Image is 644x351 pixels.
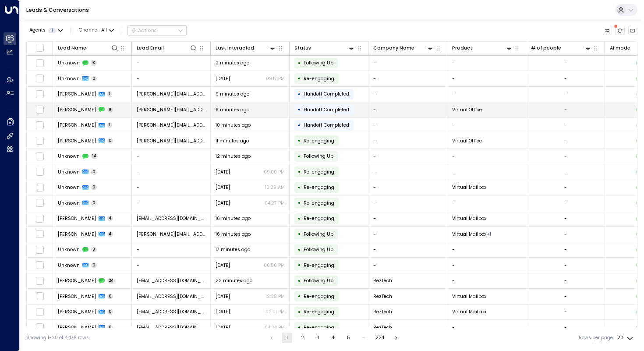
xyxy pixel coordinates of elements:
[298,244,301,255] div: •
[137,44,198,52] div: Lead Email
[328,333,338,343] button: Go to page 4
[374,333,386,343] button: Go to page 224
[564,231,567,238] div: -
[35,183,44,191] span: Toggle select row
[107,138,113,144] span: 0
[58,153,80,160] span: Unknown
[91,247,97,252] span: 3
[137,106,206,113] span: Eric@edcarch.com
[447,118,526,133] td: -
[373,324,392,331] span: RezTech
[298,306,301,318] div: •
[304,75,334,82] span: Trigger
[137,91,206,97] span: Eric@edcarch.com
[91,153,99,159] span: 14
[373,293,392,300] span: RezTech
[368,149,447,164] td: -
[368,71,447,86] td: -
[58,200,80,206] span: Unknown
[58,231,96,238] span: Laura Krey
[216,60,249,66] span: 2 minutes ago
[447,320,526,335] td: -
[368,133,447,149] td: -
[373,44,414,52] div: Company Name
[76,26,117,35] span: Channel:
[216,200,230,206] span: Jul 31, 2025
[58,44,86,52] div: Lead Name
[107,231,113,237] span: 4
[107,294,113,299] span: 0
[266,75,285,82] p: 09:17 PM
[107,107,113,113] span: 9
[216,122,251,128] span: 10 minutes ago
[564,122,567,128] div: -
[617,333,635,343] div: 20
[304,324,334,331] span: Trigger
[564,246,567,253] div: -
[35,261,44,269] span: Toggle select row
[564,75,567,82] div: -
[343,333,354,343] button: Go to page 5
[58,138,96,144] span: Eric
[58,91,96,97] span: Eric
[132,242,211,258] td: -
[58,308,96,315] span: David Rysling
[298,275,301,287] div: •
[531,44,561,52] div: # of people
[91,200,97,206] span: 0
[91,169,97,175] span: 0
[58,106,96,113] span: Eric
[107,91,112,97] span: 1
[564,324,567,331] div: -
[452,184,486,191] span: Virtual Mailbox
[216,169,230,175] span: Sep 11, 2025
[26,6,89,14] a: Leads & Conversations
[304,60,333,66] span: Following Up
[127,25,187,36] div: Button group with a nested menu
[35,121,44,129] span: Toggle select row
[216,91,249,97] span: 9 minutes ago
[216,215,251,222] span: 16 minutes ago
[603,26,612,35] button: Customize
[76,26,117,35] button: Channel:All
[368,118,447,133] td: -
[298,135,301,146] div: •
[304,153,333,160] span: Following Up
[298,182,301,193] div: •
[294,44,356,52] div: Status
[58,324,96,331] span: David Rysling
[304,262,334,269] span: Trigger
[216,75,230,82] span: Sep 16, 2025
[137,44,164,52] div: Lead Email
[368,180,447,195] td: -
[298,197,301,209] div: •
[579,334,614,341] label: Rows per page:
[564,308,567,315] div: -
[35,59,44,67] span: Toggle select row
[304,106,349,113] span: Handoff Completed
[298,151,301,162] div: •
[35,292,44,301] span: Toggle select row
[628,26,638,35] button: Archived Leads
[107,278,116,284] span: 24
[132,195,211,211] td: -
[266,333,402,343] nav: pagination navigation
[564,277,567,284] div: -
[127,25,187,36] button: Actions
[58,184,80,191] span: Unknown
[216,153,251,160] span: 12 minutes ago
[368,56,447,71] td: -
[564,215,567,222] div: -
[298,291,301,302] div: •
[35,308,44,316] span: Toggle select row
[564,262,567,269] div: -
[447,242,526,258] td: -
[216,262,230,269] span: Sep 16, 2025
[58,293,96,300] span: David Rysling
[564,106,567,113] div: -
[58,60,80,66] span: Unknown
[531,44,592,52] div: # of people
[216,184,230,191] span: Sep 02, 2025
[35,152,44,160] span: Toggle select row
[298,322,301,333] div: •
